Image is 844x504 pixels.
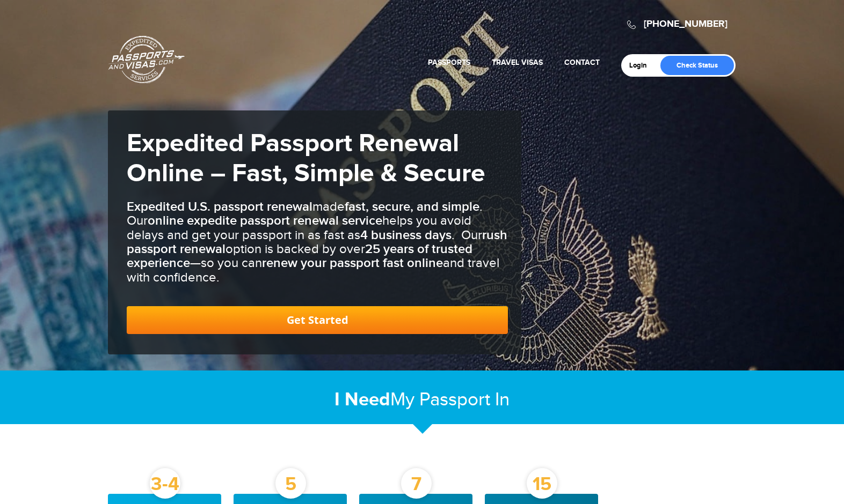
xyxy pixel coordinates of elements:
[108,35,185,84] a: Passports & [DOMAIN_NAME]
[275,468,306,499] div: 5
[148,213,382,228] b: online expedite passport renewal service
[127,227,507,257] b: rush passport renewal
[150,468,180,499] div: 3-4
[360,227,452,243] b: 4 business days
[127,241,472,271] b: 25 years of trusted experience
[334,388,390,411] strong: I Need
[629,61,654,70] a: Login
[419,389,510,411] span: Passport In
[127,199,312,214] b: Expedited U.S. passport renewal
[345,199,479,214] b: fast, secure, and simple
[401,468,432,499] div: 7
[262,255,443,271] b: renew your passport fast online
[660,56,734,75] a: Check Status
[428,58,470,67] a: Passports
[644,18,727,30] a: [PHONE_NUMBER]
[527,468,557,499] div: 15
[127,200,508,285] h3: made . Our helps you avoid delays and get your passport in as fast as . Our option is backed by o...
[127,306,508,334] a: Get Started
[127,128,485,189] strong: Expedited Passport Renewal Online – Fast, Simple & Secure
[108,388,736,411] h2: My
[564,58,600,67] a: Contact
[492,58,543,67] a: Travel Visas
